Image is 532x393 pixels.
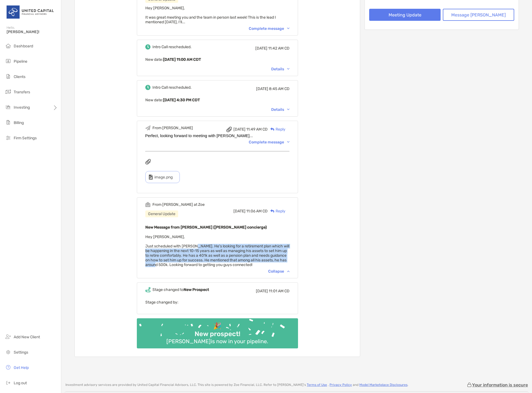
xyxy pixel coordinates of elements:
img: transfers icon [5,88,11,95]
img: Event icon [145,44,151,50]
img: Event icon [145,202,151,207]
span: Hey [PERSON_NAME], It was great meeting you and the team in person last week! This is the lead I ... [145,6,276,24]
span: 11:01 AM CD [269,289,290,293]
img: Event icon [145,125,151,131]
div: Details [271,107,290,112]
img: dashboard icon [5,42,11,49]
div: Reply [268,208,285,214]
img: Chevron icon [287,270,290,272]
span: Settings [14,350,28,355]
img: add_new_client icon [5,333,11,340]
span: [DATE] [233,209,245,213]
img: settings icon [5,349,11,355]
span: 11:49 AM CD [246,127,268,132]
p: Investment advisory services are provided by United Capital Financial Advisors, LLC . This site i... [65,383,408,387]
div: Complete message [249,140,290,145]
img: billing icon [5,119,11,126]
img: clients icon [5,73,11,80]
img: Reply icon [270,128,274,131]
span: [DATE] [255,46,267,51]
img: Reply icon [270,209,274,213]
span: image.png [154,175,173,180]
p: New date : [145,56,290,63]
span: Firm Settings [14,136,37,140]
a: Privacy Policy [329,383,352,387]
span: Add New Client [14,335,40,339]
div: Intro Call rescheduled. [152,45,192,49]
span: 8:45 AM CD [269,86,290,91]
img: firm-settings icon [5,134,11,141]
img: Chevron icon [287,109,290,110]
div: Reply [268,126,285,132]
div: Perfect, looking forward to meeting with [PERSON_NAME]... [145,134,290,138]
img: attachments [145,159,151,164]
b: New Prospect [184,287,209,292]
div: From [PERSON_NAME] [152,126,193,130]
div: Complete message [249,26,290,31]
img: Event icon [145,287,151,292]
span: Billing [14,120,24,125]
img: investing icon [5,104,11,110]
p: New date : [145,97,290,103]
b: [DATE] 11:00 AM CDT [163,57,201,62]
span: Log out [14,381,27,385]
span: Hey [PERSON_NAME], Just scheduled with [PERSON_NAME]. He's looking for a retirement plan which wi... [145,235,289,267]
div: [PERSON_NAME] is now in your pipeline. [164,338,270,345]
div: Intro Call rescheduled. [152,85,192,90]
div: Stage changed to [152,287,209,292]
img: get-help icon [5,364,11,371]
img: attachment [226,127,232,132]
span: Get Help [14,365,29,370]
a: Terms of Use [307,383,327,387]
a: Model Marketplace Disclosures [359,383,407,387]
img: Chevron icon [287,28,290,29]
span: [DATE] [256,86,268,91]
span: Investing [14,105,30,110]
div: Details [271,67,290,71]
div: New prospect! [192,330,242,338]
span: Dashboard [14,44,33,48]
img: United Capital Logo [7,2,54,22]
img: Chevron icon [287,141,290,143]
span: 11:42 AM CD [268,46,290,51]
img: Confetti [137,318,298,344]
span: [DATE] [233,127,245,132]
img: pipeline icon [5,58,11,64]
img: Chevron icon [287,68,290,70]
img: logout icon [5,379,11,386]
button: Meeting Update [369,9,441,21]
span: Clients [14,74,25,79]
span: 11:06 AM CD [246,209,268,213]
span: [PERSON_NAME]! [7,30,58,34]
div: 🎉 [211,322,224,330]
img: Event icon [145,85,151,90]
span: Pipeline [14,59,27,64]
div: General Update [145,210,178,217]
b: [DATE] 4:30 PM CDT [163,98,200,102]
b: New Message from [PERSON_NAME] ([PERSON_NAME] concierge) [145,225,267,230]
div: From [PERSON_NAME] at Zoe [152,202,205,207]
span: Transfers [14,90,30,94]
button: Message [PERSON_NAME] [443,9,514,21]
p: Stage changed by: [145,299,290,306]
div: Collapse [268,269,290,274]
img: type [149,175,153,180]
p: Your information is secure [472,382,528,388]
span: [DATE] [256,289,268,293]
